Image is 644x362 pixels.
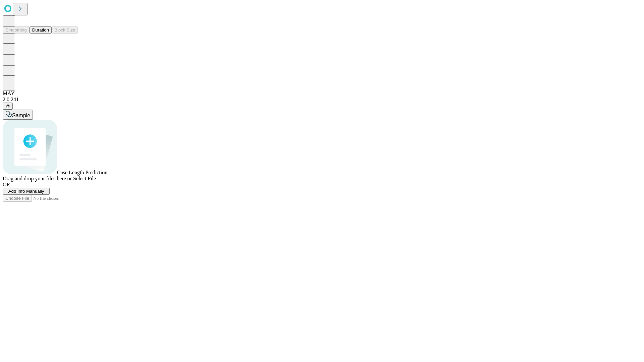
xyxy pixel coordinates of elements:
[3,182,10,187] span: OR
[3,103,13,110] button: @
[3,188,50,195] button: Add Info Manually
[3,176,72,181] span: Drag and drop your files here or
[30,26,52,34] button: Duration
[8,189,44,194] span: Add Info Manually
[73,176,96,181] span: Select File
[3,97,641,103] div: 2.0.241
[5,104,10,109] span: @
[12,113,30,118] span: Sample
[52,26,78,34] button: Block Size
[3,26,30,34] button: Smoothing
[3,110,33,120] button: Sample
[3,90,641,97] div: MAY
[57,170,107,175] span: Case Length Prediction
